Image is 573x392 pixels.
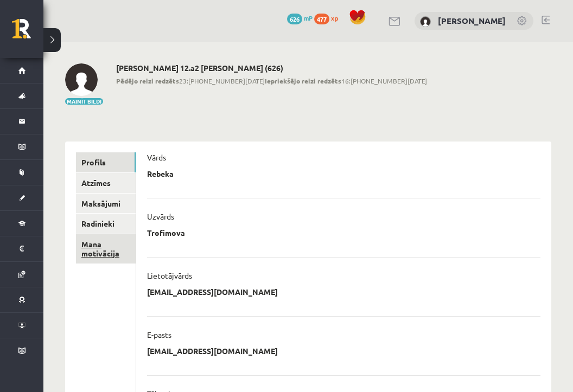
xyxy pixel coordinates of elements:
a: Maksājumi [76,194,136,214]
img: Rebeka Trofimova [65,63,98,96]
span: 23:[PHONE_NUMBER][DATE] 16:[PHONE_NUMBER][DATE] [116,76,427,86]
b: Iepriekšējo reizi redzēts [265,76,341,85]
a: Atzīmes [76,173,136,193]
span: mP [304,14,313,22]
p: E-pasts [147,330,171,339]
p: Lietotājvārds [147,271,192,280]
span: 626 [287,14,302,24]
img: Rebeka Trofimova [420,16,431,27]
a: Profils [76,152,136,172]
a: 477 xp [314,14,343,22]
a: Mana motivācija [76,234,136,264]
b: Pēdējo reizi redzēts [116,76,179,85]
span: 477 [314,14,329,24]
h2: [PERSON_NAME] 12.a2 [PERSON_NAME] (626) [116,63,427,73]
button: Mainīt bildi [65,98,103,105]
p: Vārds [147,152,166,162]
p: [EMAIL_ADDRESS][DOMAIN_NAME] [147,287,278,297]
p: Rebeka [147,169,174,178]
a: [PERSON_NAME] [438,15,506,26]
a: Rīgas 1. Tālmācības vidusskola [12,19,43,46]
p: Trofimova [147,228,185,237]
a: Radinieki [76,214,136,234]
a: 626 mP [287,14,313,22]
p: [EMAIL_ADDRESS][DOMAIN_NAME] [147,346,278,356]
p: Uzvārds [147,211,174,221]
span: xp [331,14,338,22]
